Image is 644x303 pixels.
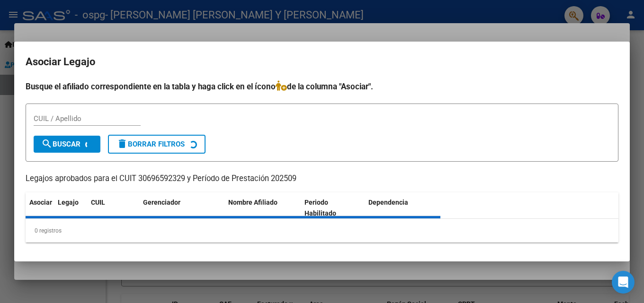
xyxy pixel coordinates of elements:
span: Periodo Habilitado [304,199,336,217]
datatable-header-cell: Periodo Habilitado [301,192,365,224]
datatable-header-cell: Asociar [26,192,54,224]
div: Open Intercom Messenger [612,271,635,294]
h2: Asociar Legajo [26,53,618,71]
datatable-header-cell: Nombre Afiliado [224,192,301,224]
button: Buscar [34,136,100,153]
span: Buscar [41,140,80,148]
datatable-header-cell: Dependencia [365,192,441,224]
datatable-header-cell: Gerenciador [139,192,224,224]
datatable-header-cell: Legajo [54,192,87,224]
span: CUIL [91,199,105,206]
span: Nombre Afiliado [228,199,277,206]
mat-icon: search [41,138,53,149]
span: Gerenciador [143,199,180,206]
p: Legajos aprobados para el CUIT 30696592329 y Período de Prestación 202509 [26,173,618,185]
span: Borrar Filtros [116,140,185,148]
span: Legajo [58,199,79,206]
h4: Busque el afiliado correspondiente en la tabla y haga click en el ícono de la columna "Asociar". [26,80,618,93]
button: Borrar Filtros [108,135,206,154]
datatable-header-cell: CUIL [87,192,139,224]
div: 0 registros [26,219,618,242]
span: Asociar [29,199,52,206]
span: Dependencia [368,199,408,206]
mat-icon: delete [116,138,128,149]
